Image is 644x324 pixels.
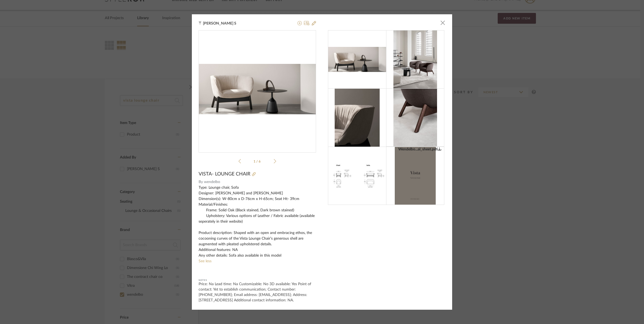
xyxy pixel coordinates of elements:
[199,185,316,258] div: Type: Lounge chair, Sofa Designer: [PERSON_NAME] and [PERSON_NAME] Dimension(s): W-80cm x D-76cm ...
[259,160,261,163] span: 6
[199,30,316,148] div: 0
[199,179,203,185] span: By
[335,88,380,147] img: b187b239-cef7-4a8c-a823-d3eaa7e6fc5c_216x216.jpg
[393,88,437,147] img: 7e53613b-e6a9-47c1-8348-fa55a6a7c599_216x216.jpg
[398,147,441,152] div: Wendelbo...al_sheet.pdf
[256,160,259,163] span: /
[203,21,242,26] span: [PERSON_NAME] S
[437,18,448,28] button: Close
[328,47,386,72] img: d8ca6609-5676-417e-9966-660ca527932b_216x216.jpg
[328,161,386,190] img: 09ecc430-006d-4cea-885f-84c72506b974_216x216.jpg
[254,160,256,163] span: 1
[204,179,316,185] span: wendelbo
[199,259,212,263] a: See less
[199,281,316,303] div: Price: Na Lead time: Na Customizable: No 3D available: Yes Point of contact: Yet to establish com...
[199,278,316,283] div: Notes
[386,147,444,205] a: Wendelbo...al_sheet.pdf
[199,171,250,177] span: VISTA- LOUNGE CHAIR
[199,64,316,114] img: d8ca6609-5676-417e-9966-660ca527932b_436x436.jpg
[395,147,436,205] img: 534fd6ed-c36e-446b-907d-0543e8f061d1_216x216.jpg
[393,30,437,88] img: 3f9f6f9b-c4f3-4217-9eb2-dabdf61a5f84_216x216.jpg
